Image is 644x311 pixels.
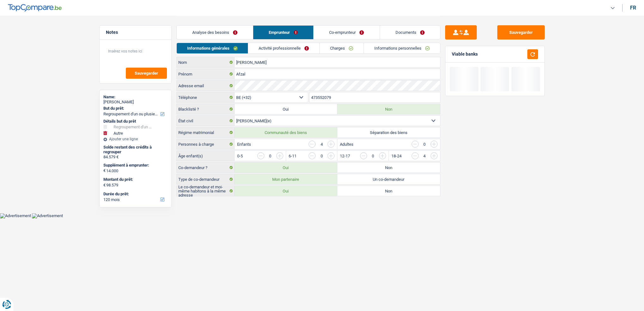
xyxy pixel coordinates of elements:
[103,145,168,155] div: Solde restant des crédits à regrouper
[310,92,440,102] input: 401020304
[135,71,158,75] span: Sauvegarder
[177,57,235,67] label: Nom
[177,92,235,102] label: Téléphone
[103,100,168,105] div: [PERSON_NAME]
[337,174,440,184] label: Un co-demandeur
[103,155,168,160] div: 84.579 €
[320,43,364,53] a: Charges
[177,104,235,114] label: Blacklisté ?
[248,43,319,53] a: Activité professionnelle
[177,127,235,137] label: Régime matrimonial
[235,174,337,184] label: Mon partenaire
[337,127,440,137] label: Séparation des biens
[422,142,427,146] div: 0
[103,183,106,188] span: €
[235,162,337,173] label: Oui
[103,106,166,111] label: But du prêt:
[380,26,440,39] a: Documents
[452,52,478,57] div: Viable banks
[177,151,235,161] label: Âge enfant(s)
[237,142,251,146] label: Enfants
[126,68,167,79] button: Sauvegarder
[103,119,168,124] div: Détails but du prêt
[177,174,235,184] label: Type de co-demandeur
[364,43,440,53] a: Informations personnelles
[177,43,248,53] a: Informations générales
[337,162,440,173] label: Non
[177,81,235,91] label: Adresse email
[103,95,168,100] div: Name:
[177,162,235,173] label: Co-demandeur ?
[267,154,273,158] div: 0
[235,127,337,137] label: Communauté des biens
[177,139,235,149] label: Personnes à charge
[337,104,440,114] label: Non
[177,116,235,126] label: État civil
[8,4,62,12] img: TopCompare Logo
[32,213,63,218] img: Advertisement
[253,26,313,39] a: Emprunteur
[630,5,636,11] div: fr
[235,104,337,114] label: Oui
[103,192,166,197] label: Durée du prêt:
[340,142,353,146] label: Adultes
[177,26,253,39] a: Analyse des besoins
[103,168,106,173] span: €
[314,26,379,39] a: Co-emprunteur
[237,154,243,158] label: 0-5
[103,177,166,182] label: Montant du prêt:
[177,186,235,196] label: Le co-demandeur et moi-même habitons à la même adresse
[103,137,168,141] div: Ajouter une ligne
[337,186,440,196] label: Non
[177,69,235,79] label: Prénom
[497,25,545,40] button: Sauvegarder
[319,142,324,146] div: 4
[235,186,337,196] label: Oui
[103,163,166,168] label: Supplément à emprunter:
[106,30,165,35] h5: Notes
